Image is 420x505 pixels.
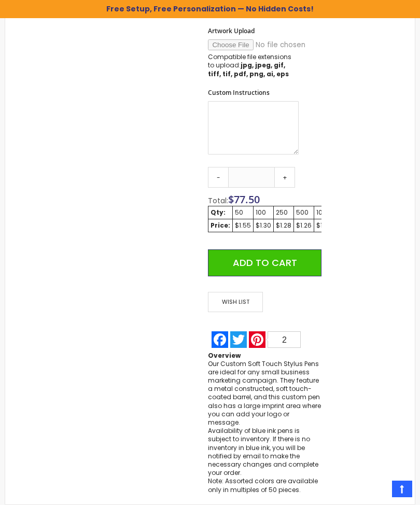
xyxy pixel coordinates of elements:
span: 2 [282,335,287,344]
strong: Qty: [211,208,226,217]
div: $1.28 [276,221,291,230]
a: Facebook [211,331,229,348]
a: Wish List [208,292,264,312]
span: 77.50 [234,192,260,206]
strong: Price: [211,221,230,230]
p: Compatible file extensions to upload: [208,53,299,78]
button: Add to Cart [208,249,321,276]
div: $1.24 [316,221,332,230]
span: Custom Instructions [208,88,270,97]
span: $ [228,192,260,206]
strong: Overview [208,351,241,360]
span: Artwork Upload [208,26,255,35]
div: $1.26 [296,221,312,230]
span: Wish List [208,292,262,312]
a: Pinterest2 [248,331,302,348]
strong: jpg, jpeg, gif, tiff, tif, pdf, png, ai, eps [208,61,289,78]
div: 100 [256,208,271,217]
a: - [208,167,229,188]
div: 50 [235,208,251,217]
a: Twitter [229,331,248,348]
span: Add to Cart [233,256,297,269]
div: Our Custom Soft Touch Stylus Pens are ideal for any small business marketing campaign. They featu... [208,360,321,494]
div: 500 [296,208,312,217]
a: + [274,167,295,188]
div: $1.55 [235,221,251,230]
div: $1.30 [256,221,271,230]
span: Total: [208,195,228,206]
div: 1000 [316,208,332,217]
div: 250 [276,208,291,217]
